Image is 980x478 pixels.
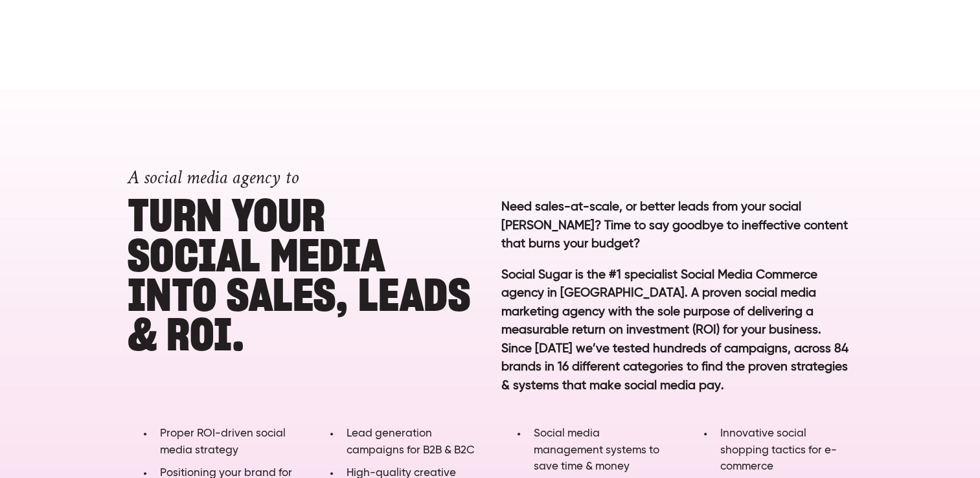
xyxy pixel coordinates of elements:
p: Need sales-at-scale, or better leads from your social [PERSON_NAME]? Time to say goodbye to ineff... [501,198,853,254]
span: A social media agency to [128,165,299,190]
p: Social Sugar is the #1 specialist Social Media Commerce agency in [GEOGRAPHIC_DATA]. A proven soc... [501,266,853,415]
span: Social media management systems to save time & money [534,428,659,472]
h1: Turn YOUR SOCIAL MEDIA into SALES, LEADS & ROI. [128,148,479,354]
span: Lead generation campaigns for B2B & B2C [347,428,475,456]
span: Proper ROI-driven social media strategy [160,428,286,456]
span: Innovative social shopping tactics for e-commerce [720,428,837,472]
